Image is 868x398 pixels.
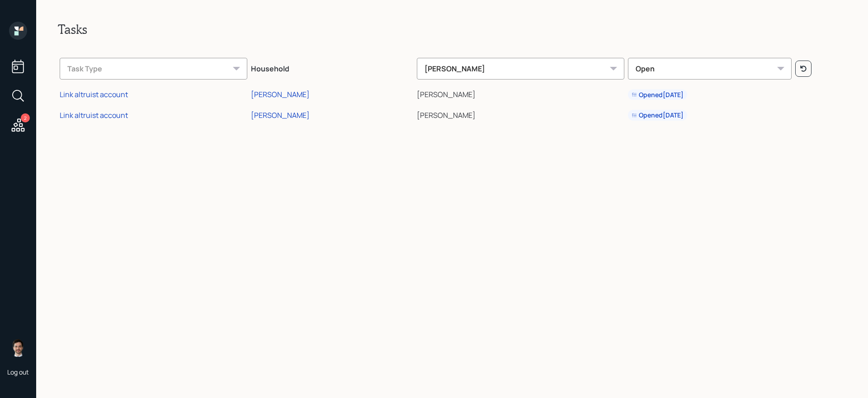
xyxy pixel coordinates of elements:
[7,368,29,376] div: Log out
[58,22,846,37] h2: Tasks
[249,52,415,83] th: Household
[417,58,625,80] div: [PERSON_NAME]
[21,113,30,122] div: 2
[9,339,27,357] img: jonah-coleman-headshot.png
[632,111,684,120] div: Opened [DATE]
[415,103,627,124] td: [PERSON_NAME]
[60,58,247,80] div: Task Type
[60,110,128,120] div: Link altruist account
[628,58,792,80] div: Open
[60,89,128,99] div: Link altruist account
[632,90,684,99] div: Opened [DATE]
[415,83,627,104] td: [PERSON_NAME]
[251,89,310,99] div: [PERSON_NAME]
[251,110,310,120] div: [PERSON_NAME]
